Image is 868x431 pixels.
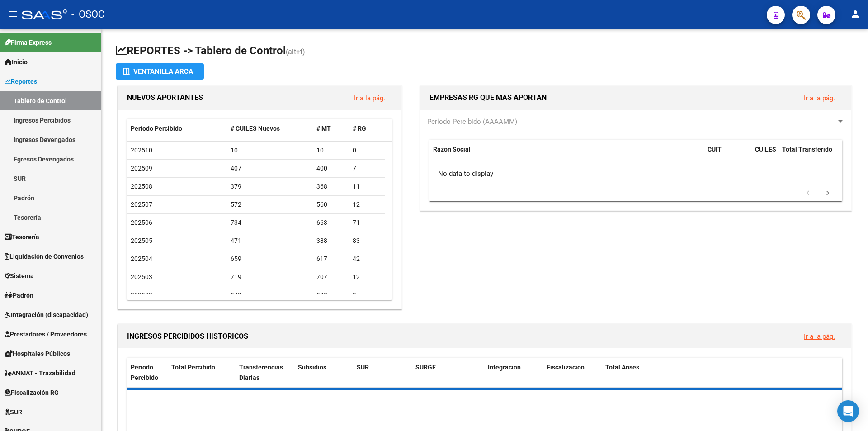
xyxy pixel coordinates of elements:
div: No data to display [429,162,842,185]
span: 202503 [131,273,152,280]
div: 471 [231,236,310,246]
div: 11 [353,181,382,192]
span: Hospitales Públicos [5,349,70,359]
span: Razón Social [433,146,471,153]
datatable-header-cell: Integración [484,358,543,388]
div: 659 [231,254,310,264]
span: # MT [316,125,331,132]
span: Período Percibido [131,125,182,132]
datatable-header-cell: Fiscalización [543,358,602,388]
div: 0 [353,145,382,156]
div: 12 [353,199,382,210]
span: Fiscalización [547,364,585,371]
div: 9 [353,290,382,300]
span: Total Anses [605,364,639,371]
span: # CUILES Nuevos [231,125,280,132]
button: Ir a la pág. [797,328,842,345]
span: 202508 [131,183,152,190]
datatable-header-cell: Transferencias Diarias [236,358,294,388]
a: go to previous page [799,189,816,199]
span: 202507 [131,201,152,208]
span: # RG [353,125,366,132]
div: Ventanilla ARCA [123,63,197,80]
datatable-header-cell: Razón Social [429,140,704,170]
span: Subsidios [298,364,326,371]
span: Inicio [5,57,28,67]
span: EMPRESAS RG QUE MAS APORTAN [429,93,547,102]
a: go to next page [819,189,836,199]
div: 388 [316,236,345,246]
span: Transferencias Diarias [239,364,283,381]
div: 663 [316,218,345,228]
datatable-header-cell: SURGE [412,358,484,388]
div: Open Intercom Messenger [837,400,859,422]
span: Total Transferido [782,146,832,153]
span: CUIT [708,146,722,153]
button: Ir a la pág. [347,90,392,106]
span: SUR [357,364,369,371]
div: 572 [231,199,310,210]
span: | [230,364,232,371]
span: Firma Express [5,38,52,47]
div: 617 [316,254,345,264]
datatable-header-cell: Total Percibido [168,358,226,388]
div: 10 [316,145,345,156]
datatable-header-cell: Total Anses [602,358,835,388]
span: 202510 [131,147,152,154]
div: 379 [231,181,310,192]
div: 549 [231,290,310,300]
h1: REPORTES -> Tablero de Control [116,43,854,59]
span: SUR [5,407,22,417]
datatable-header-cell: Período Percibido [127,119,227,138]
span: Fiscalización RG [5,388,59,398]
div: 734 [231,218,310,228]
span: - OSOC [71,5,104,24]
div: 12 [353,272,382,282]
datatable-header-cell: Período Percibido [127,358,168,388]
span: Período Percibido [131,364,158,381]
span: Prestadores / Proveedores [5,329,87,339]
datatable-header-cell: SUR [353,358,412,388]
datatable-header-cell: Total Transferido [778,140,842,170]
span: Integración (discapacidad) [5,310,88,320]
span: Tesorería [5,232,39,242]
span: Sistema [5,271,34,281]
div: 10 [231,145,310,156]
datatable-header-cell: CUILES [751,140,778,170]
span: SURGE [415,364,436,371]
datatable-header-cell: # RG [349,119,385,138]
mat-icon: person [850,9,861,19]
div: 407 [231,163,310,174]
div: 719 [231,272,310,282]
a: Ir a la pág. [804,94,835,102]
button: Ventanilla ARCA [116,63,204,80]
span: Liquidación de Convenios [5,251,84,261]
a: Ir a la pág. [354,94,385,102]
span: Total Percibido [171,364,215,371]
datatable-header-cell: # CUILES Nuevos [227,119,313,138]
a: Ir a la pág. [804,332,835,341]
datatable-header-cell: | [226,358,236,388]
span: 202509 [131,165,152,172]
div: 7 [353,163,382,174]
span: Período Percibido (AAAAMM) [427,118,517,126]
div: 400 [316,163,345,174]
div: 83 [353,236,382,246]
span: 202505 [131,237,152,244]
span: ANMAT - Trazabilidad [5,368,75,378]
datatable-header-cell: Subsidios [294,358,353,388]
button: Ir a la pág. [797,90,842,106]
span: 202506 [131,219,152,226]
datatable-header-cell: CUIT [704,140,751,170]
span: 202504 [131,255,152,262]
span: INGRESOS PERCIBIDOS HISTORICOS [127,332,248,341]
span: Reportes [5,76,37,86]
div: 71 [353,218,382,228]
span: Padrón [5,290,33,300]
span: 202502 [131,291,152,298]
div: 42 [353,254,382,264]
span: CUILES [755,146,776,153]
div: 368 [316,181,345,192]
div: 540 [316,290,345,300]
mat-icon: menu [7,9,18,19]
